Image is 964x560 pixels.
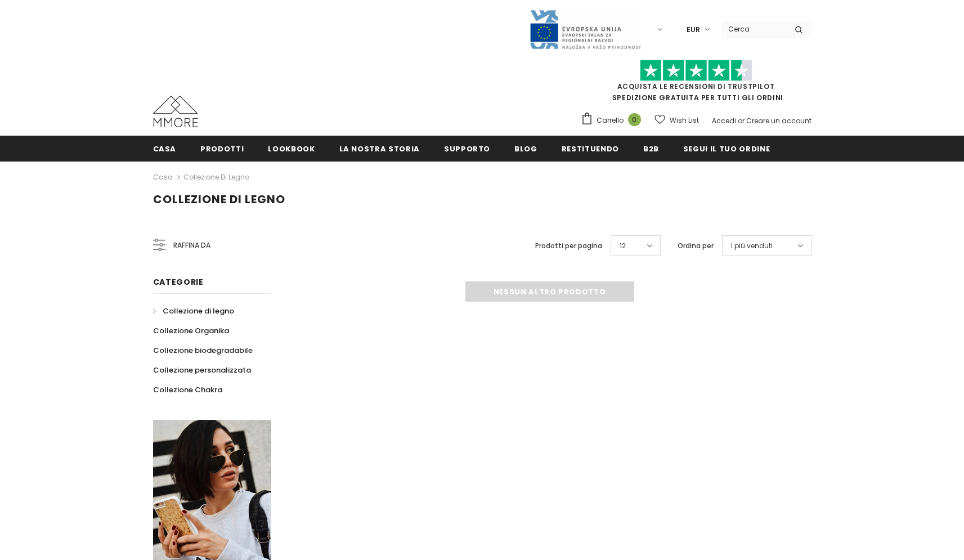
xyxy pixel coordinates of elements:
span: Carrello [597,115,624,126]
span: supporto [444,144,490,154]
span: Restituendo [562,144,619,154]
span: I più venduti [731,240,773,252]
a: Segui il tuo ordine [683,136,770,161]
a: Wish List [654,110,699,130]
img: Javni Razpis [529,9,642,50]
span: SPEDIZIONE GRATUITA PER TUTTI GLI ORDINI [581,65,811,102]
span: Collezione Chakra [153,384,222,395]
img: Fidati di Pilot Stars [640,60,752,82]
span: Blog [514,144,537,154]
label: Ordina per [678,240,714,252]
a: B2B [643,136,659,161]
a: Collezione di legno [183,172,249,182]
a: Acquista le recensioni di TrustPilot [617,82,775,91]
a: Collezione biodegradabile [153,341,253,360]
span: or [738,116,745,126]
a: Creare un account [746,116,811,126]
span: Collezione di legno [163,306,234,316]
span: Raffina da [173,239,210,252]
span: Segui il tuo ordine [683,144,770,154]
a: Carrello 0 [581,112,647,129]
a: Javni Razpis [529,24,642,34]
a: Blog [514,136,537,161]
a: Prodotti [200,136,244,161]
span: Lookbook [268,144,315,154]
span: EUR [687,24,700,35]
span: 0 [628,113,641,126]
img: Casi MMORE [153,96,198,127]
a: Casa [153,171,173,184]
input: Search Site [721,21,786,37]
span: Collezione Organika [153,325,229,336]
a: Accedi [712,116,736,126]
span: Wish List [670,115,699,126]
a: Collezione Chakra [153,380,222,400]
span: Casa [153,144,177,154]
a: Collezione personalizzata [153,360,251,380]
a: supporto [444,136,490,161]
span: Categorie [153,276,204,288]
span: 12 [620,240,626,252]
span: Collezione di legno [153,191,285,207]
a: La nostra storia [339,136,420,161]
a: Casa [153,136,177,161]
a: Lookbook [268,136,315,161]
span: Collezione biodegradabile [153,345,253,356]
a: Collezione Organika [153,321,229,341]
span: B2B [643,144,659,154]
a: Collezione di legno [153,301,234,321]
span: Prodotti [200,144,244,154]
label: Prodotti per pagina [535,240,602,252]
a: Restituendo [562,136,619,161]
span: Collezione personalizzata [153,365,251,375]
span: La nostra storia [339,144,420,154]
